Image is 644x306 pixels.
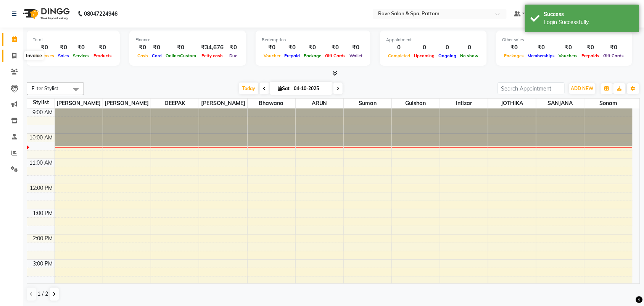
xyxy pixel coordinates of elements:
span: Suman [344,99,391,108]
span: Voucher [262,53,282,58]
span: Wallet [348,53,364,58]
div: ₹0 [227,43,240,52]
input: 2025-10-04 [291,83,330,94]
div: Login Successfully. [544,18,634,26]
div: ₹0 [164,43,198,52]
span: Gift Cards [602,53,626,58]
div: 0 [386,43,412,52]
span: Prepaid [282,53,302,58]
div: Redemption [262,37,364,43]
div: 10:00 AM [28,134,55,142]
div: ₹0 [135,43,150,52]
span: Ongoing [437,53,459,58]
span: Due [227,53,239,58]
div: ₹0 [282,43,302,52]
span: Sales [56,53,71,58]
div: ₹0 [502,43,526,52]
div: ₹0 [92,43,114,52]
span: Package [302,53,323,58]
span: Services [71,53,92,58]
div: Other sales [502,37,626,43]
span: DEEPAK [151,99,199,108]
div: 0 [437,43,459,52]
span: Intizar [440,99,488,108]
span: JOTHIKA [488,99,536,108]
span: Completed [386,53,412,58]
span: No show [459,53,481,58]
span: [PERSON_NAME] [199,99,247,108]
div: 0 [412,43,437,52]
div: Invoice [24,51,43,60]
span: SANJANA [536,99,584,108]
span: Sat [276,86,291,91]
button: ADD NEW [569,83,596,94]
span: [PERSON_NAME] [103,99,151,108]
div: 9:00 AM [31,108,55,117]
span: Gulshan [392,99,440,108]
div: 2:00 PM [32,235,55,243]
div: ₹34,676 [198,43,227,52]
div: 0 [459,43,481,52]
span: Products [92,53,114,58]
input: Search Appointment [498,83,565,94]
div: 12:00 PM [29,184,55,192]
div: 3:00 PM [32,260,55,268]
div: ₹0 [71,43,92,52]
b: 08047224946 [84,3,118,24]
div: Total [33,37,114,43]
div: Success [544,10,634,18]
div: Finance [135,37,240,43]
span: Today [239,83,258,94]
span: ARUN [296,99,343,108]
span: Cash [135,53,150,58]
span: Prepaids [580,53,602,58]
span: Vouchers [557,53,580,58]
div: ₹0 [302,43,323,52]
div: ₹0 [348,43,364,52]
span: Filter Stylist [32,85,58,91]
span: Packages [502,53,526,58]
div: ₹0 [262,43,282,52]
span: ADD NEW [571,86,594,91]
div: ₹0 [580,43,602,52]
span: Bhawana [248,99,295,108]
div: 1:00 PM [32,209,55,217]
span: Petty cash [200,53,225,58]
span: Memberships [526,53,557,58]
div: Appointment [386,37,481,43]
div: ₹0 [526,43,557,52]
div: ₹0 [150,43,164,52]
span: Sonam [584,99,633,108]
span: Card [150,53,164,58]
img: logo [19,3,72,24]
span: Online/Custom [164,53,198,58]
span: 1 / 2 [37,290,48,298]
div: Stylist [27,99,55,107]
div: 11:00 AM [28,159,55,167]
div: ₹0 [602,43,626,52]
span: Upcoming [412,53,437,58]
div: ₹0 [56,43,71,52]
span: [PERSON_NAME] [55,99,103,108]
div: ₹0 [557,43,580,52]
div: ₹0 [323,43,348,52]
span: Gift Cards [323,53,348,58]
div: ₹0 [33,43,56,52]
